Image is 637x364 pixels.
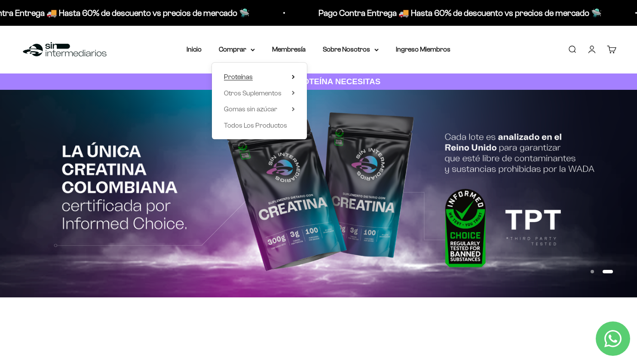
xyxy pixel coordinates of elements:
summary: Proteínas [224,71,295,83]
span: Proteínas [224,73,253,80]
summary: Otros Suplementos [224,88,295,99]
span: Todos Los Productos [224,122,287,129]
summary: Gomas sin azúcar [224,104,295,115]
a: Ingreso Miembros [396,46,450,53]
span: Gomas sin azúcar [224,105,277,113]
span: Otros Suplementos [224,89,282,97]
a: Membresía [272,46,306,53]
a: Todos Los Productos [224,120,295,131]
strong: CUANTA PROTEÍNA NECESITAS [257,77,381,86]
summary: Sobre Nosotros [323,44,379,55]
p: Pago Contra Entrega 🚚 Hasta 60% de descuento vs precios de mercado 🛸 [318,6,601,20]
summary: Comprar [219,44,255,55]
a: Inicio [187,46,202,53]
